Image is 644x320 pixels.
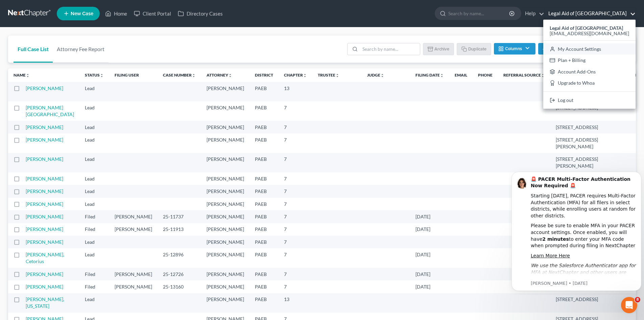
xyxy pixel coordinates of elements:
td: [PERSON_NAME] [201,121,249,133]
td: 7 [279,198,312,210]
td: [PERSON_NAME] [201,185,249,197]
td: 13 [279,82,312,101]
td: Lead [79,153,109,172]
a: [PERSON_NAME] [26,214,63,219]
td: Lead [79,248,109,268]
td: [STREET_ADDRESS] [550,293,603,313]
button: Columns [494,43,535,55]
td: PAEB [249,268,279,280]
td: [DATE] [410,268,449,280]
td: [PERSON_NAME] [201,268,249,280]
a: Upgrade to Whoa [543,78,636,89]
td: PAEB [249,198,279,210]
td: [PERSON_NAME] [201,236,249,248]
iframe: Intercom notifications message [509,166,644,295]
a: [PERSON_NAME] [26,239,63,245]
a: [PERSON_NAME] [26,226,63,232]
td: PAEB [249,121,279,133]
i: unfold_more [228,73,232,78]
td: [PERSON_NAME] [201,101,249,121]
a: Chapterunfold_more [284,72,307,78]
td: Lead [79,82,109,101]
td: 7 [279,236,312,248]
td: [PERSON_NAME] [109,280,158,293]
a: Home [102,7,130,20]
a: Case Numberunfold_more [163,72,196,78]
td: Lead [79,172,109,185]
strong: Legal Aid of [GEOGRAPHIC_DATA] [550,25,623,31]
td: Filed [79,223,109,236]
input: Search by name... [360,43,420,55]
td: [STREET_ADDRESS] [550,121,603,133]
td: 7 [279,172,312,185]
td: 7 [279,133,312,153]
td: [STREET_ADDRESS] [550,101,603,121]
td: 7 [279,121,312,133]
td: 25-13160 [158,280,201,293]
a: [PERSON_NAME] [26,201,63,207]
td: Lead [79,185,109,197]
span: [EMAIL_ADDRESS][DOMAIN_NAME] [550,30,629,36]
i: unfold_more [380,73,384,78]
a: [PERSON_NAME] [26,85,63,91]
a: Directory Cases [174,7,226,20]
a: Help [522,7,544,20]
td: Filed [79,268,109,280]
td: Lead [79,101,109,121]
i: unfold_more [26,73,30,78]
th: Email [449,68,473,82]
td: 25-11737 [158,210,201,223]
td: 13 [279,293,312,313]
td: [PERSON_NAME] [201,198,249,210]
iframe: Intercom live chat [621,297,637,313]
a: Attorneyunfold_more [207,72,232,78]
a: [PERSON_NAME] [26,124,63,130]
td: PAEB [249,236,279,248]
td: PAEB [249,223,279,236]
td: [STREET_ADDRESS][PERSON_NAME] [550,133,603,153]
a: Attorney Fee Report [53,36,109,63]
td: Lead [79,293,109,313]
div: Legal Aid of [GEOGRAPHIC_DATA] [543,20,636,109]
td: 7 [279,223,312,236]
td: PAEB [249,133,279,153]
td: 7 [279,248,312,268]
a: [PERSON_NAME][GEOGRAPHIC_DATA] [26,105,74,117]
td: PAEB [249,172,279,185]
a: [PERSON_NAME] [26,188,63,194]
th: District [249,68,279,82]
td: 25-12896 [158,248,201,268]
input: Search by name... [448,7,510,20]
td: PAEB [249,293,279,313]
a: Nameunfold_more [14,72,30,78]
td: [PERSON_NAME] [201,293,249,313]
a: Trusteeunfold_more [318,72,339,78]
td: [PERSON_NAME] [201,210,249,223]
td: PAEB [249,185,279,197]
td: [DATE] [410,280,449,293]
a: Full Case List [14,36,53,63]
td: [PERSON_NAME] [201,248,249,268]
a: Account Add-Ons [543,66,636,78]
a: Referral Sourceunfold_more [503,72,545,78]
td: Lead [79,133,109,153]
a: [PERSON_NAME], [US_STATE] [26,296,64,309]
a: Statusunfold_more [85,72,104,78]
a: Log out [543,94,636,106]
td: PAEB [249,210,279,223]
i: unfold_more [303,73,307,78]
a: [PERSON_NAME] [26,176,63,182]
td: [STREET_ADDRESS][PERSON_NAME] [550,153,603,172]
i: unfold_more [541,73,545,78]
td: [PERSON_NAME] [201,172,249,185]
a: My Account Settings [543,43,636,55]
td: [PERSON_NAME] [109,223,158,236]
a: Plan + Billing [543,55,636,66]
td: PAEB [249,280,279,293]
